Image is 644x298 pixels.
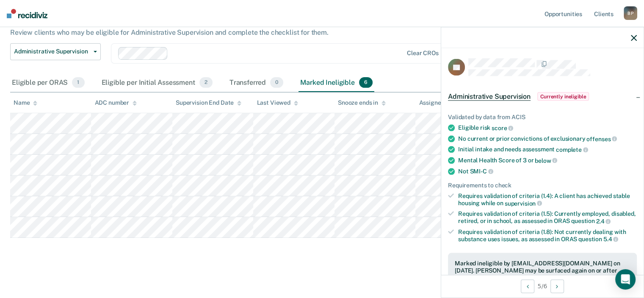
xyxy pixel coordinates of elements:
div: Name [14,99,37,106]
div: Eligible per ORAS [10,74,86,92]
span: below [535,157,557,164]
div: Supervision End Date [176,99,241,106]
span: Administrative Supervision [14,48,90,55]
span: 0 [270,77,283,88]
div: Eligible per Initial Assessment [100,74,214,92]
div: No current or prior convictions of exclusionary [458,135,637,142]
span: 2.4 [596,217,611,224]
div: Mental Health Score of 3 or [458,156,637,164]
span: supervision [505,200,542,206]
span: complete [556,146,588,153]
div: B P [624,6,637,20]
div: Validated by data from ACIS [448,114,637,121]
div: Requires validation of criteria (1.5): Currently employed, disabled, retired, or in school, as as... [458,210,637,225]
div: Assigned to [419,99,459,106]
div: Not [458,167,637,175]
img: Recidiviz [7,9,47,18]
div: Marked Ineligible [299,74,374,92]
div: Administrative SupervisionCurrently ineligible [441,83,644,110]
span: score [492,124,513,131]
div: Eligible risk [458,124,637,132]
button: Previous Opportunity [521,279,534,293]
span: Currently ineligible [537,92,589,101]
div: 5 / 6 [441,275,644,297]
span: 6 [359,77,373,88]
div: ADC number [94,99,137,106]
div: Requires validation of criteria (1.8): Not currently dealing with substance uses issues, as asses... [458,228,637,242]
span: Administrative Supervision [448,92,531,101]
button: Next Opportunity [550,279,564,293]
div: Initial intake and needs assessment [458,146,637,153]
div: Requires validation of criteria (1.4): A client has achieved stable housing while on [458,192,637,206]
div: Requirements to check [448,182,637,189]
span: SMI-C [470,168,493,175]
div: Open Intercom Messenger [615,269,636,290]
span: 1 [72,77,84,88]
div: Marked ineligible by [EMAIL_ADDRESS][DOMAIN_NAME] on [DATE]. [PERSON_NAME] may be surfaced again ... [455,260,630,281]
div: Transferred [228,74,285,92]
div: Review clients who may be eligible for Administrative Supervision and complete the checklist for ... [10,28,493,36]
div: Last Viewed [257,99,298,106]
span: 2 [199,77,213,88]
div: Clear CROs [407,50,439,57]
span: offenses [586,135,617,142]
div: Snooze ends in [338,99,386,106]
